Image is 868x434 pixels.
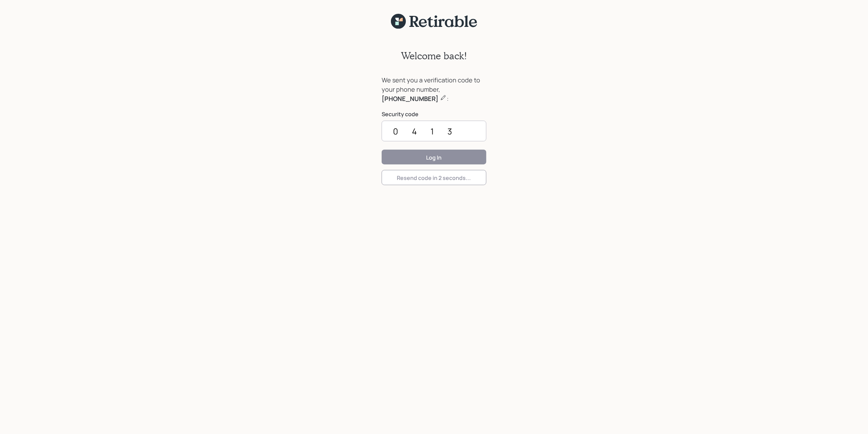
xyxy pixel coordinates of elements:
div: We sent you a verification code to your phone number, : [382,75,486,103]
input: •••• [382,121,486,141]
b: [PHONE_NUMBER] [382,94,438,103]
label: Security code [382,110,486,118]
div: Log In [426,154,442,161]
button: Resend code in 2 seconds... [382,170,486,185]
div: Resend code in 2 seconds... [397,174,471,182]
button: Log In [382,150,486,164]
h2: Welcome back! [401,50,467,62]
